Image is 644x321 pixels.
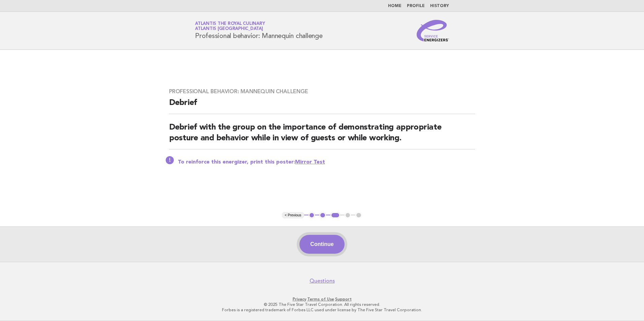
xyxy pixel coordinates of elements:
[293,297,306,301] a: Privacy
[299,235,344,254] button: Continue
[388,4,401,8] a: Home
[195,22,265,31] a: Atlantis the Royal CulinaryAtlantis [GEOGRAPHIC_DATA]
[330,212,340,219] button: 3
[309,212,315,219] button: 1
[169,122,475,149] h2: Debrief with the group on the importance of demonstrating appropriate posture and behavior while ...
[310,278,335,284] a: Questions
[307,297,334,301] a: Terms of Use
[178,159,475,166] p: To reinforce this energizer, print this poster:
[116,302,528,307] p: © 2025 The Five Star Travel Corporation. All rights reserved.
[319,212,326,219] button: 2
[282,212,304,219] button: < Previous
[116,296,528,302] p: · ·
[430,4,449,8] a: History
[295,159,325,165] a: Mirror Test
[116,307,528,313] p: Forbes is a registered trademark of Forbes LLC used under license by The Five Star Travel Corpora...
[169,88,475,95] h3: Professional behavior: Mannequin challenge
[335,297,352,301] a: Support
[417,20,449,41] img: Service Energizers
[195,22,323,39] h1: Professional behavior: Mannequin challenge
[169,98,475,114] h2: Debrief
[195,27,263,31] span: Atlantis [GEOGRAPHIC_DATA]
[407,4,425,8] a: Profile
